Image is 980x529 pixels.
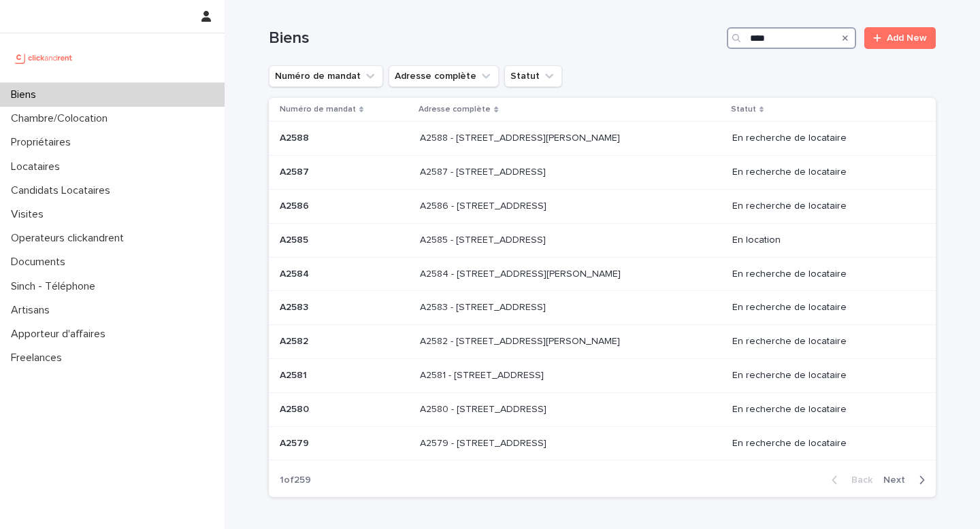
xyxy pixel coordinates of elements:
input: Search [727,27,856,49]
p: A2583 [280,299,311,313]
p: Visites [5,208,54,221]
p: En recherche de locataire [732,167,914,178]
p: Candidats Locataires [5,184,121,197]
p: Adresse complète [419,102,491,117]
p: Statut [731,102,756,117]
p: A2584 [280,266,312,280]
button: Adresse complète [389,65,499,87]
p: Locataires [5,160,71,173]
tr: A2579A2579 A2579 - [STREET_ADDRESS]A2579 - [STREET_ADDRESS] En recherche de locataire [269,426,936,460]
p: Apporteur d'affaires [5,328,116,341]
tr: A2582A2582 A2582 - [STREET_ADDRESS][PERSON_NAME]A2582 - [STREET_ADDRESS][PERSON_NAME] En recherch... [269,325,936,359]
tr: A2580A2580 A2580 - [STREET_ADDRESS]A2580 - [STREET_ADDRESS] En recherche de locataire [269,392,936,426]
p: En recherche de locataire [732,302,914,313]
p: Artisans [5,304,61,317]
p: A2582 [280,333,311,347]
p: A2579 [280,435,312,449]
p: En recherche de locataire [732,133,914,144]
p: Numéro de mandat [280,102,356,117]
p: Chambre/Colocation [5,112,118,125]
p: En recherche de locataire [732,370,914,381]
p: A2580 - [STREET_ADDRESS] [420,401,549,415]
span: Next [883,475,913,485]
tr: A2585A2585 A2585 - [STREET_ADDRESS]A2585 - [STREET_ADDRESS] En location [269,223,936,257]
a: Add New [864,27,936,49]
p: Biens [5,88,47,101]
p: En recherche de locataire [732,336,914,347]
button: Statut [504,65,562,87]
p: A2587 - [STREET_ADDRESS] [420,164,549,178]
tr: A2588A2588 A2588 - [STREET_ADDRESS][PERSON_NAME]A2588 - [STREET_ADDRESS][PERSON_NAME] En recherch... [269,122,936,156]
tr: A2587A2587 A2587 - [STREET_ADDRESS]A2587 - [STREET_ADDRESS] En recherche de locataire [269,156,936,190]
h1: Biens [269,29,721,48]
p: A2584 - 79 Avenue du Général de Gaulle, Champigny sur Marne 94500 [420,266,623,280]
button: Numéro de mandat [269,65,383,87]
p: En recherche de locataire [732,404,914,415]
p: En recherche de locataire [732,269,914,280]
p: 1 of 259 [269,464,322,497]
p: A2581 [280,367,310,381]
p: A2588 - [STREET_ADDRESS][PERSON_NAME] [420,130,623,144]
p: A2580 [280,401,312,415]
p: A2587 [280,164,312,178]
button: Back [821,474,878,486]
p: Sinch - Téléphone [5,280,106,293]
p: Operateurs clickandrent [5,232,135,245]
p: A2579 - [STREET_ADDRESS] [420,435,549,449]
p: A2586 [280,198,312,212]
p: Documents [5,256,76,269]
p: Freelances [5,352,73,364]
p: A2585 [280,232,311,246]
img: UCB0brd3T0yccxBKYDjQ [11,44,77,71]
p: A2585 - [STREET_ADDRESS] [420,232,549,246]
tr: A2581A2581 A2581 - [STREET_ADDRESS]A2581 - [STREET_ADDRESS] En recherche de locataire [269,358,936,392]
tr: A2586A2586 A2586 - [STREET_ADDRESS]A2586 - [STREET_ADDRESS] En recherche de locataire [269,189,936,223]
p: Propriétaires [5,136,82,149]
p: A2582 - 12 avenue Charles VII, Saint-Maur-des-Fossés 94100 [420,333,623,347]
span: Back [843,475,872,485]
tr: A2584A2584 A2584 - [STREET_ADDRESS][PERSON_NAME]A2584 - [STREET_ADDRESS][PERSON_NAME] En recherch... [269,257,936,291]
p: En recherche de locataire [732,201,914,212]
p: A2583 - 79 Avenue du Général de Gaulle, Champigny sur Marne 94500 [420,299,549,313]
tr: A2583A2583 A2583 - [STREET_ADDRESS]A2583 - [STREET_ADDRESS] En recherche de locataire [269,291,936,325]
button: Next [878,474,936,486]
p: A2588 [280,130,312,144]
span: Add New [887,33,927,43]
p: A2581 - [STREET_ADDRESS] [420,367,546,381]
p: En location [732,235,914,246]
p: A2586 - [STREET_ADDRESS] [420,198,549,212]
p: En recherche de locataire [732,438,914,449]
